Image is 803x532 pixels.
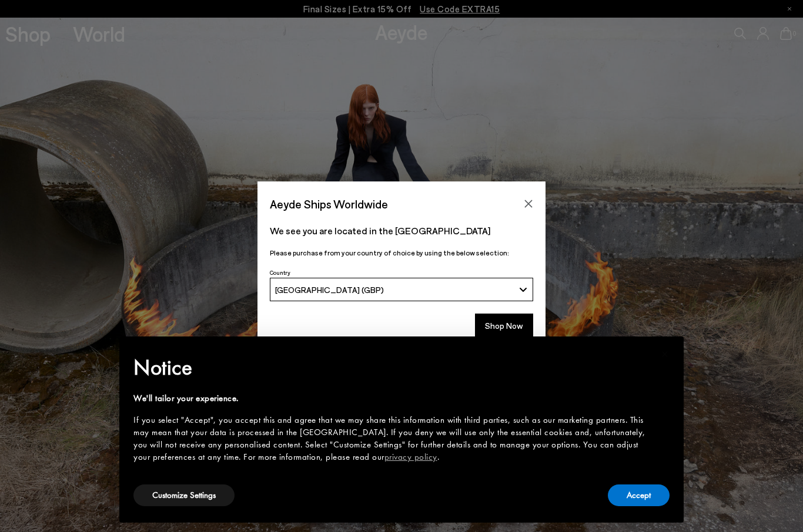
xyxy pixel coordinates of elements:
[133,392,651,405] div: We'll tailor your experience.
[270,269,290,276] span: Country
[384,451,437,463] a: privacy policy
[133,414,651,463] div: If you select "Accept", you accept this and agree that we may share this information with third p...
[270,194,388,214] span: Aeyde Ships Worldwide
[270,247,533,258] p: Please purchase from your country of choice by using the below selection:
[661,345,669,363] span: ×
[651,340,679,368] button: Close this notice
[275,285,384,295] span: [GEOGRAPHIC_DATA] (GBP)
[270,224,533,238] p: We see you are located in the [GEOGRAPHIC_DATA]
[133,352,651,383] h2: Notice
[475,314,533,338] button: Shop Now
[133,484,235,506] button: Customize Settings
[520,195,537,213] button: Close
[608,484,670,506] button: Accept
